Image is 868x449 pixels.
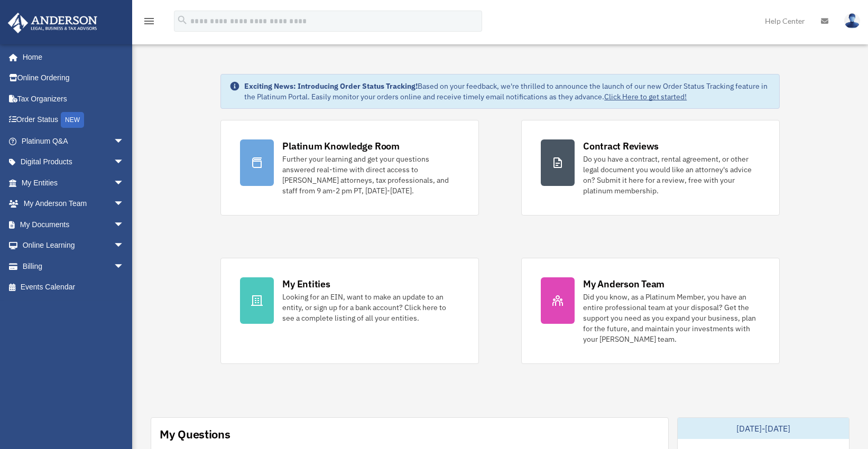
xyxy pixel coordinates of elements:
[521,258,780,364] a: My Anderson Team Did you know, as a Platinum Member, you have an entire professional team at your...
[604,92,687,101] a: Click Here to get started!
[7,277,140,298] a: Events Calendar
[160,426,230,442] div: My Questions
[177,14,188,26] i: search
[583,139,659,153] div: Contract Reviews
[143,15,155,27] i: menu
[61,112,84,128] div: NEW
[114,193,135,215] span: arrow_drop_down
[7,256,140,277] a: Billingarrow_drop_down
[583,277,664,291] div: My Anderson Team
[583,154,760,196] div: Do you have a contract, rental agreement, or other legal document you would like an attorney's ad...
[244,81,771,102] div: Based on your feedback, we're thrilled to announce the launch of our new Order Status Tracking fe...
[844,13,860,29] img: User Pic
[7,235,140,256] a: Online Learningarrow_drop_down
[7,130,140,152] a: Platinum Q&Aarrow_drop_down
[583,292,760,344] div: Did you know, as a Platinum Member, you have an entire professional team at your disposal? Get th...
[143,18,155,27] a: menu
[5,13,100,33] img: Anderson Advisors Platinum Portal
[114,214,135,236] span: arrow_drop_down
[114,152,135,173] span: arrow_drop_down
[114,235,135,257] span: arrow_drop_down
[114,256,135,277] span: arrow_drop_down
[7,68,140,89] a: Online Ordering
[7,152,140,173] a: Digital Productsarrow_drop_down
[282,139,400,153] div: Platinum Knowledge Room
[7,46,135,68] a: Home
[7,88,140,109] a: Tax Organizers
[220,120,479,216] a: Platinum Knowledge Room Further your learning and get your questions answered real-time with dire...
[7,193,140,214] a: My Anderson Teamarrow_drop_down
[282,277,330,291] div: My Entities
[7,109,140,131] a: Order StatusNEW
[244,81,418,91] strong: Exciting News: Introducing Order Status Tracking!
[521,120,780,216] a: Contract Reviews Do you have a contract, rental agreement, or other legal document you would like...
[678,418,849,439] div: [DATE]-[DATE]
[7,214,140,235] a: My Documentsarrow_drop_down
[114,172,135,194] span: arrow_drop_down
[7,172,140,193] a: My Entitiesarrow_drop_down
[220,258,479,364] a: My Entities Looking for an EIN, want to make an update to an entity, or sign up for a bank accoun...
[282,154,459,196] div: Further your learning and get your questions answered real-time with direct access to [PERSON_NAM...
[114,130,135,152] span: arrow_drop_down
[282,292,459,323] div: Looking for an EIN, want to make an update to an entity, or sign up for a bank account? Click her...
